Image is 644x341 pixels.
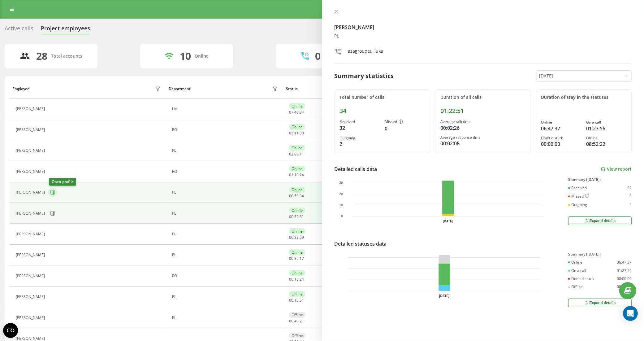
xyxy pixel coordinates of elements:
div: : : [289,131,304,135]
div: Employee [12,87,29,91]
div: Detailed statuses data [335,240,387,247]
div: 2 [340,140,380,148]
span: 02 [289,151,293,157]
div: Online [289,228,305,234]
div: Online [289,208,305,213]
div: On a call [586,120,626,125]
span: 31 [300,214,304,219]
span: 00 [289,193,293,199]
text: [DATE] [443,220,453,223]
div: 32 [340,124,380,132]
div: 0 [315,50,321,62]
span: 51 [300,298,304,303]
div: : : [289,194,304,198]
span: 38 [294,235,299,240]
text: [DATE] [439,294,449,298]
span: 34 [300,193,304,199]
div: 01:22:51 [440,107,526,115]
span: 40 [294,110,299,115]
text: 0 [341,215,343,218]
div: Online [289,187,305,193]
div: Average talk time [440,120,526,124]
div: [PERSON_NAME] [16,148,46,153]
text: 30 [339,181,343,185]
div: : : [289,235,304,240]
div: [PERSON_NAME] [16,169,46,174]
span: 21 [300,318,304,324]
div: Project employees [41,25,90,35]
div: [PERSON_NAME] [16,232,46,236]
div: Online [289,291,305,297]
div: Active calls [5,25,33,35]
div: Received [568,186,587,190]
div: RO [172,169,280,174]
div: Offline [586,136,626,140]
div: Offline [289,312,305,318]
div: 32 [627,186,632,190]
div: 00:02:26 [440,124,526,132]
div: Detailed calls data [335,165,377,173]
span: 00 [289,256,293,261]
div: PL [172,253,280,257]
div: RO [172,128,280,132]
div: [PERSON_NAME] [16,253,46,257]
span: 01 [289,172,293,177]
div: Duration of stay in the statuses [541,95,627,100]
div: Department [169,87,191,91]
span: 10 [294,172,299,177]
span: 18 [294,277,299,282]
div: Received [340,120,380,124]
div: Status [286,87,298,91]
span: 00 [289,298,293,303]
div: Online [289,249,305,255]
div: Open Intercom Messenger [623,306,638,321]
div: Expand details [584,218,616,223]
span: 59 [294,193,299,199]
span: 15 [294,298,299,303]
span: 06 [294,151,299,157]
div: : : [289,256,304,261]
button: Expand details [568,299,632,307]
div: [PERSON_NAME] [16,316,46,320]
span: 17 [300,256,304,261]
div: Summary statistics [335,71,394,81]
span: 24 [300,277,304,282]
div: [PERSON_NAME] [16,107,46,111]
div: 06:47:37 [541,125,581,132]
div: : : [289,152,304,156]
div: Summary ([DATE]) [568,252,632,256]
span: 00 [289,318,293,324]
div: PL [335,33,632,39]
div: PL [172,211,280,216]
div: Online [289,145,305,151]
div: Expand details [584,300,616,305]
text: 10 [339,203,343,207]
span: 00 [289,277,293,282]
span: 04 [300,110,304,115]
div: Online [289,166,305,172]
div: 28 [36,50,47,62]
div: [PERSON_NAME] [16,295,46,299]
div: PL [172,148,280,153]
button: Open CMP widget [3,323,18,338]
span: 07 [289,110,293,115]
div: Online [541,120,581,125]
div: Total accounts [51,54,82,59]
div: azagroupeu_luka [348,48,383,57]
div: 2 [629,203,632,207]
span: 24 [300,172,304,177]
div: : : [289,110,304,115]
div: Missed [568,194,589,199]
div: PL [172,232,280,236]
div: [PERSON_NAME] [16,274,46,278]
span: 00 [289,214,293,219]
div: Offline [289,333,305,339]
div: : : [289,215,304,219]
div: 01:27:56 [586,125,626,132]
div: : : [289,319,304,323]
div: PL [172,316,280,320]
span: 11 [294,130,299,136]
div: Online [568,260,582,264]
h4: [PERSON_NAME] [335,24,632,31]
button: Expand details [568,216,632,225]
